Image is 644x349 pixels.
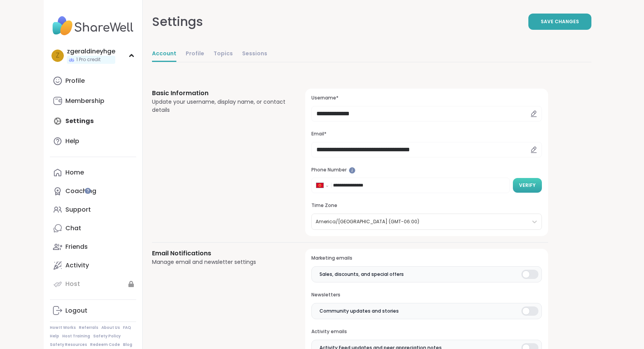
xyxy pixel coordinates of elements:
[65,205,91,214] div: Support
[65,224,81,233] div: Chat
[65,77,85,85] div: Profile
[319,271,404,278] span: Sales, discounts, and special offers
[65,306,87,315] div: Logout
[152,249,287,258] h3: Email Notifications
[50,325,76,330] a: How It Works
[311,328,542,335] h3: Activity emails
[50,132,136,151] a: Help
[123,342,132,347] a: Blog
[319,308,399,315] span: Community updates and stories
[50,238,136,256] a: Friends
[541,18,579,25] span: Save Changes
[152,46,176,62] a: Account
[152,12,203,31] div: Settings
[186,46,204,62] a: Profile
[65,280,80,288] div: Host
[65,187,96,195] div: Coaching
[79,325,98,330] a: Referrals
[152,98,287,114] div: Update your username, display name, or contact details
[65,97,104,105] div: Membership
[50,163,136,182] a: Home
[50,219,136,238] a: Chat
[311,292,542,298] h3: Newsletters
[50,342,87,347] a: Safety Resources
[519,182,536,189] span: Verify
[152,89,287,98] h3: Basic Information
[50,275,136,293] a: Host
[242,46,267,62] a: Sessions
[528,14,591,30] button: Save Changes
[311,202,542,209] h3: Time Zone
[67,47,115,56] div: zgeraldineyhge
[311,255,542,262] h3: Marketing emails
[513,178,542,193] button: Verify
[311,131,542,137] h3: Email*
[76,56,101,63] span: 1 Pro credit
[214,46,233,62] a: Topics
[50,301,136,320] a: Logout
[62,334,90,339] a: Host Training
[50,256,136,275] a: Activity
[90,342,120,347] a: Redeem Code
[50,72,136,90] a: Profile
[50,334,59,339] a: Help
[50,12,136,39] img: ShareWell Nav Logo
[93,334,121,339] a: Safety Policy
[123,325,131,330] a: FAQ
[50,200,136,219] a: Support
[56,51,60,61] span: z
[50,182,136,200] a: Coaching
[101,325,120,330] a: About Us
[50,92,136,110] a: Membership
[65,261,89,270] div: Activity
[152,258,287,266] div: Manage email and newsletter settings
[65,137,79,145] div: Help
[311,167,542,173] h3: Phone Number
[311,95,542,101] h3: Username*
[349,167,355,174] iframe: Spotlight
[65,168,84,177] div: Home
[65,243,88,251] div: Friends
[85,188,91,194] iframe: Spotlight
